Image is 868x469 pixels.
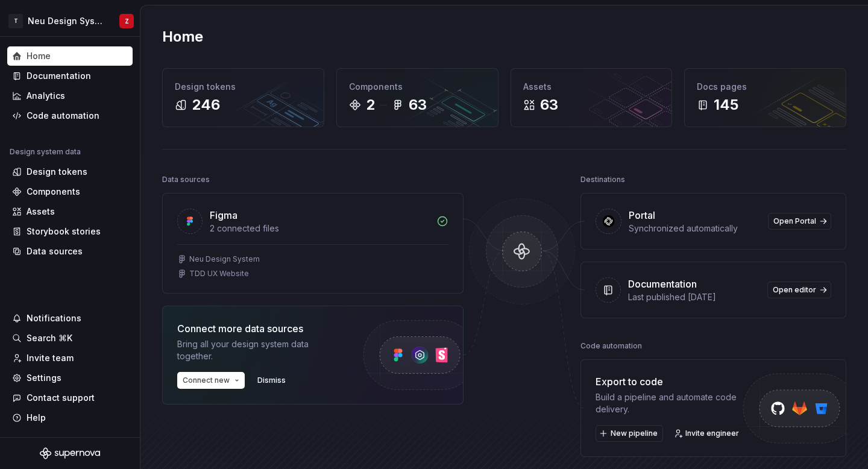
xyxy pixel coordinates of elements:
span: New pipeline [611,429,658,438]
div: Storybook stories [27,225,101,238]
button: Search ⌘K [7,329,133,348]
div: T [8,14,23,28]
div: Components [27,186,80,198]
button: Dismiss [252,372,291,389]
h2: Home [162,27,203,46]
a: Code automation [7,106,133,125]
div: Build a pipeline and automate code delivery. [596,391,744,415]
span: Open editor [773,285,816,295]
button: Contact support [7,388,133,408]
svg: Supernova Logo [40,447,100,459]
button: New pipeline [596,425,663,442]
span: Open Portal [773,216,816,226]
div: Neu Design System [189,254,260,264]
div: Neu Design System [28,15,105,27]
a: Analytics [7,86,133,105]
div: Analytics [27,90,65,102]
a: Assets63 [511,68,673,127]
div: 2 [366,95,375,115]
div: 63 [540,95,558,115]
div: Components [349,81,486,93]
div: Figma [210,208,237,222]
button: Notifications [7,309,133,328]
button: Help [7,408,133,427]
div: Connect more data sources [177,321,340,336]
div: Synchronized automatically [629,222,761,234]
div: Portal [629,208,655,222]
div: Bring all your design system data together. [177,338,340,362]
div: 145 [714,95,738,115]
span: Connect new [183,376,230,385]
a: Design tokens [7,162,133,181]
div: Contact support [27,392,95,404]
div: Home [27,50,51,62]
a: Storybook stories [7,222,133,241]
div: Help [27,412,46,424]
div: Documentation [628,277,697,291]
button: TNeu Design SystemZ [2,8,137,34]
div: 2 connected files [210,222,429,234]
a: Docs pages145 [684,68,846,127]
a: Documentation [7,66,133,86]
div: Notifications [27,312,81,324]
a: Design tokens246 [162,68,324,127]
a: Settings [7,368,133,388]
a: Components263 [336,68,498,127]
div: Z [125,16,129,26]
div: Assets [27,206,55,218]
span: Invite engineer [685,429,739,438]
div: Documentation [27,70,91,82]
div: 246 [192,95,220,115]
div: Export to code [596,374,744,389]
a: Home [7,46,133,66]
a: Invite engineer [670,425,744,442]
a: Components [7,182,133,201]
div: Design tokens [27,166,87,178]
div: Code automation [580,338,642,354]
a: Open Portal [768,213,831,230]
span: Dismiss [257,376,286,385]
div: Assets [523,81,660,93]
button: Connect new [177,372,245,389]
div: Design system data [10,147,81,157]
div: Invite team [27,352,74,364]
div: Data sources [27,245,83,257]
a: Invite team [7,348,133,368]
div: Settings [27,372,61,384]
div: 63 [409,95,427,115]
div: Code automation [27,110,99,122]
div: Data sources [162,171,210,188]
div: TDD UX Website [189,269,249,279]
a: Data sources [7,242,133,261]
div: Destinations [580,171,625,188]
div: Docs pages [697,81,834,93]
div: Search ⌘K [27,332,72,344]
div: Design tokens [175,81,312,93]
a: Figma2 connected filesNeu Design SystemTDD UX Website [162,193,464,294]
a: Open editor [767,282,831,298]
div: Last published [DATE] [628,291,760,303]
a: Assets [7,202,133,221]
